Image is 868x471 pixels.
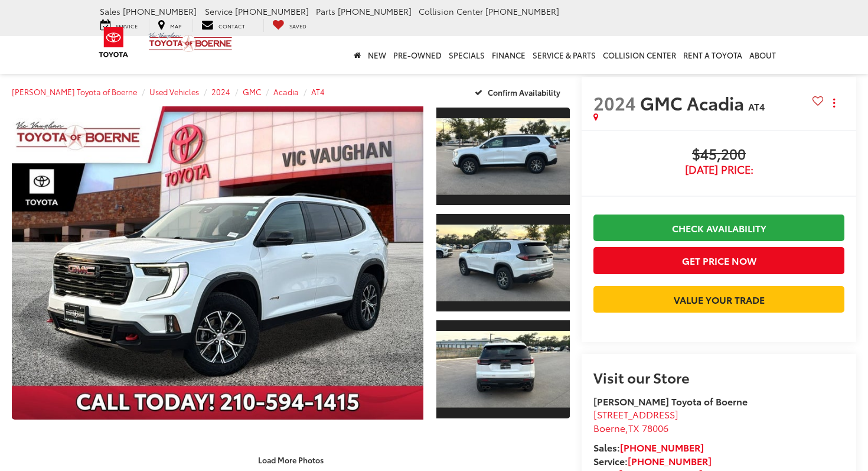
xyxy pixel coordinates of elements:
img: 2024 GMC Acadia AT4 [435,331,571,408]
button: Load More Photos [250,450,332,470]
a: [STREET_ADDRESS] Boerne,TX 78006 [593,407,678,434]
a: [PHONE_NUMBER] [628,454,712,467]
span: Saved [289,22,306,30]
a: GMC [243,86,261,97]
span: [PHONE_NUMBER] [235,5,309,17]
img: Vic Vaughan Toyota of Boerne [148,32,233,53]
h2: Visit our Store [593,369,844,385]
a: Expand Photo 1 [436,106,570,206]
span: [PHONE_NUMBER] [123,5,197,17]
a: Rent a Toyota [680,36,746,74]
a: Value Your Trade [593,286,844,313]
a: Pre-Owned [390,36,445,74]
img: 2024 GMC Acadia AT4 [435,225,571,301]
img: 2024 GMC Acadia AT4 [435,118,571,195]
img: Toyota [92,23,136,61]
a: AT4 [311,86,325,97]
a: [PHONE_NUMBER] [620,440,704,454]
a: New [364,36,390,74]
button: Get Price Now [593,247,844,274]
span: 2024 [593,90,636,115]
a: 2024 [211,86,230,97]
span: [PHONE_NUMBER] [485,5,559,17]
span: AT4 [748,99,765,113]
span: dropdown dots [833,98,835,108]
a: Home [350,36,364,74]
a: About [746,36,779,74]
span: TX [628,421,639,434]
a: My Saved Vehicles [263,19,315,32]
a: Collision Center [599,36,680,74]
a: Expand Photo 2 [436,213,570,313]
span: Service [205,5,233,17]
button: Actions [824,92,844,113]
a: Acadia [273,86,299,97]
span: [DATE] Price: [593,164,844,176]
a: Expand Photo 0 [12,106,423,420]
span: Service [116,22,138,30]
strong: Service: [593,454,712,467]
a: Expand Photo 3 [436,319,570,419]
img: 2024 GMC Acadia AT4 [8,105,428,420]
span: GMC Acadia [640,90,748,115]
span: [PHONE_NUMBER] [338,5,412,17]
span: Map [170,22,181,30]
a: Service & Parts: Opens in a new tab [529,36,599,74]
a: Finance [488,36,529,74]
span: Sales [100,5,120,17]
span: Parts [316,5,335,17]
span: , [593,421,668,434]
span: 78006 [642,421,668,434]
span: Collision Center [419,5,483,17]
a: Map [149,19,190,32]
span: Boerne [593,421,625,434]
a: Specials [445,36,488,74]
strong: [PERSON_NAME] Toyota of Boerne [593,394,748,408]
strong: Sales: [593,440,704,454]
a: Check Availability [593,215,844,241]
span: Confirm Availability [488,87,560,98]
span: Contact [218,22,245,30]
button: Confirm Availability [468,82,570,102]
span: $45,200 [593,146,844,164]
a: [PERSON_NAME] Toyota of Boerne [12,86,137,97]
a: Contact [192,19,254,32]
a: Used Vehicles [149,86,199,97]
a: Service [92,19,146,32]
span: [STREET_ADDRESS] [593,407,678,421]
